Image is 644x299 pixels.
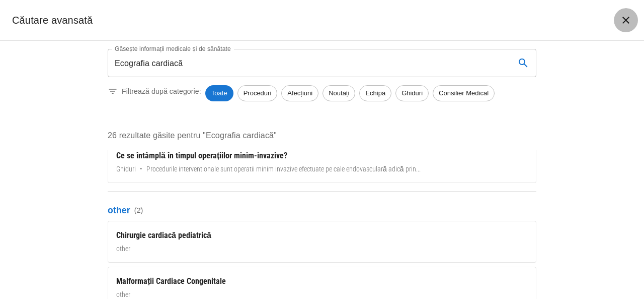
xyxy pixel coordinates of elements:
span: Afecțiuni [282,88,318,98]
div: Echipă [359,85,391,101]
button: search [511,51,535,75]
span: • [140,164,142,174]
div: Chirurgie cardiacă pediatrică [116,229,528,242]
span: Consilier Medical [433,88,494,98]
span: other [116,244,130,254]
div: Consilier Medical [433,85,495,101]
span: Ghiduri [396,88,428,98]
a: Ce se întâmplă în timpul operațiilor minim-invazive?Ghiduri•Procedurile interventionale sunt oper... [108,141,536,183]
div: Ghiduri [395,85,429,101]
a: Chirurgie cardiacă pediatricăother [108,221,536,263]
p: Filtrează după categorie: [122,86,201,96]
span: Toate [205,88,233,98]
span: Proceduri [238,88,277,98]
div: Malformații Cardiace Congenitale [116,275,528,287]
label: Găsește informații medicale și de sănătate [115,44,231,53]
div: Noutăți [323,85,355,101]
span: Echipă [360,88,391,98]
span: Noutăți [323,88,355,98]
div: Proceduri [237,85,278,101]
p: other [108,204,536,217]
div: Toate [205,85,233,101]
input: Introduceți un termen pentru căutare... [108,49,507,77]
h2: Căutare avansată [12,12,93,28]
span: Ghiduri [116,164,136,174]
div: Ce se întâmplă în timpul operațiilor minim-invazive? [116,150,528,162]
div: Afecțiuni [281,85,318,101]
button: închide căutarea [614,8,638,32]
span: ( 2 ) [134,205,143,215]
p: 26 rezultate găsite pentru "Ecografia cardiacă" [108,130,536,142]
span: Procedurile interventionale sunt operatii minim invazive efectuate pe cale endovasculară adică pr... [146,164,421,174]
